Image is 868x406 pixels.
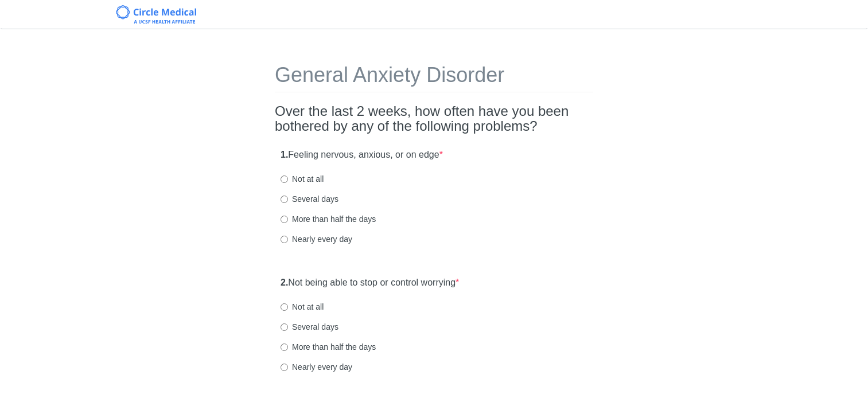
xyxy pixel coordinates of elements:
input: More than half the days [281,343,288,351]
label: More than half the days [281,213,376,225]
label: Several days [281,193,338,205]
label: Not at all [281,173,324,185]
input: Not at all [281,175,288,183]
label: Nearly every day [281,361,352,373]
input: Not at all [281,303,288,311]
img: Circle Medical Logo [116,5,197,24]
input: Nearly every day [281,236,288,243]
input: Several days [281,323,288,331]
label: Nearly every day [281,233,352,245]
label: Feeling nervous, anxious, or on edge [281,149,443,162]
strong: 1. [281,150,288,159]
strong: 2. [281,278,288,287]
label: Not being able to stop or control worrying [281,276,459,290]
h2: Over the last 2 weeks, how often have you been bothered by any of the following problems? [275,104,593,134]
input: Several days [281,196,288,203]
label: More than half the days [281,341,376,353]
label: Several days [281,321,338,333]
input: More than half the days [281,216,288,223]
h1: General Anxiety Disorder [275,64,593,92]
input: Nearly every day [281,364,288,371]
label: Not at all [281,301,324,313]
